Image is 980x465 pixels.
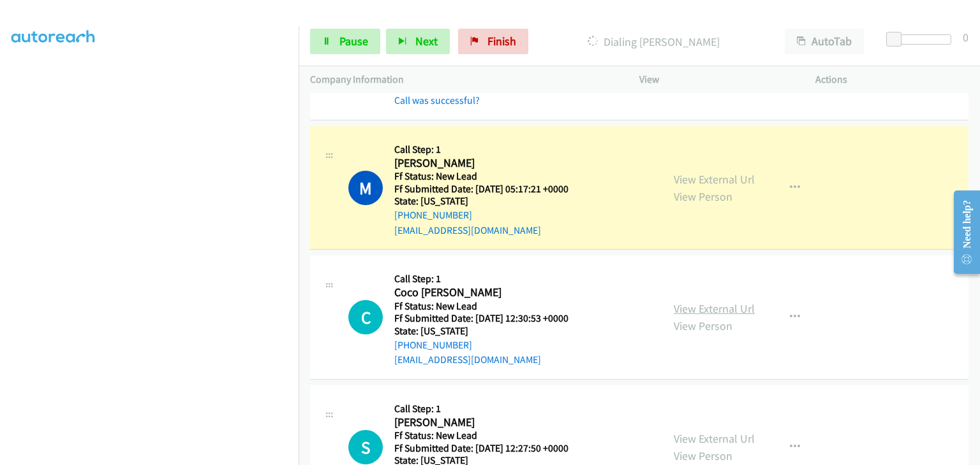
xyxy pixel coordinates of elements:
a: View Person [674,318,732,333]
a: Call was successful? [394,94,480,106]
div: 0 [963,29,969,46]
a: View Person [674,448,732,463]
h5: Ff Status: New Lead [394,170,584,183]
button: AutoTab [785,29,864,54]
a: Finish [458,29,528,54]
div: Delay between calls (in seconds) [893,34,951,45]
button: Next [386,29,450,54]
p: Company Information [310,72,616,87]
h5: Call Step: 1 [394,143,584,156]
a: View External Url [674,172,755,187]
a: [PHONE_NUMBER] [394,209,472,221]
a: [PHONE_NUMBER] [394,339,472,351]
span: Next [415,34,438,48]
a: View Person [674,189,732,204]
a: Pause [310,29,380,54]
div: The call is yet to be attempted [348,300,383,334]
iframe: Resource Center [944,182,980,283]
h5: Ff Submitted Date: [DATE] 05:17:21 +0000 [394,183,584,196]
h2: [PERSON_NAME] [394,415,568,430]
p: Dialing [PERSON_NAME] [546,33,762,50]
a: View External Url [674,431,755,446]
h5: Ff Submitted Date: [DATE] 12:30:53 +0000 [394,312,568,325]
h2: Coco [PERSON_NAME] [394,285,568,300]
h1: S [348,430,383,464]
a: View External Url [674,301,755,316]
h5: Call Step: 1 [394,403,568,415]
a: [EMAIL_ADDRESS][DOMAIN_NAME] [394,224,541,236]
p: View [639,72,792,87]
h2: [PERSON_NAME] [394,156,584,171]
h5: Ff Submitted Date: [DATE] 12:27:50 +0000 [394,442,568,455]
a: [EMAIL_ADDRESS][DOMAIN_NAME] [394,354,541,366]
h5: Ff Status: New Lead [394,300,568,313]
h1: C [348,300,383,334]
h5: State: [US_STATE] [394,325,568,338]
div: The call is yet to be attempted [348,430,383,464]
h5: Call Step: 1 [394,273,568,285]
span: Finish [487,34,516,48]
span: Pause [339,34,368,48]
h5: State: [US_STATE] [394,195,584,208]
h1: M [348,171,383,205]
p: Actions [815,72,969,87]
h5: Ff Status: New Lead [394,429,568,442]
